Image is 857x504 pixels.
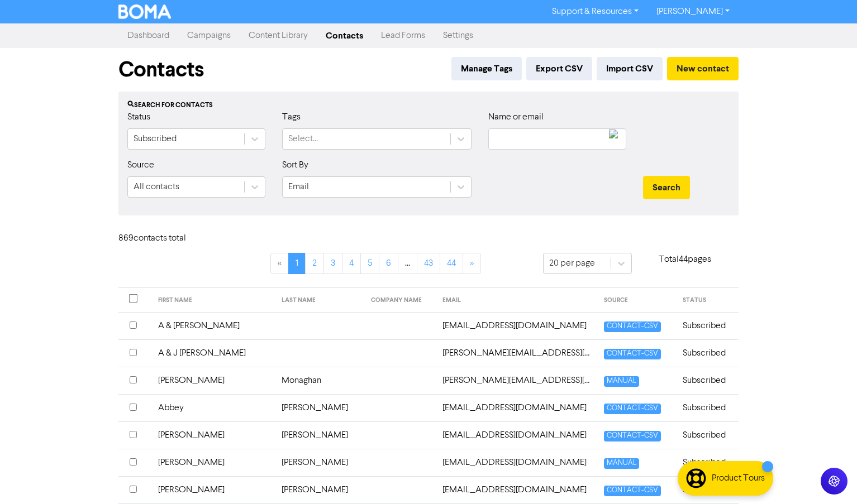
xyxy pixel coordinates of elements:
[118,57,204,83] h1: Contacts
[364,288,436,313] th: COMPANY NAME
[379,253,398,274] a: Page 6
[134,132,177,146] div: Subscribed
[305,253,324,274] a: Page 2
[676,288,739,313] th: STATUS
[282,159,308,172] label: Sort By
[275,394,364,421] td: [PERSON_NAME]
[676,449,739,476] td: Subscribed
[597,288,675,313] th: SOURCE
[604,321,661,332] span: CONTACT-CSV
[676,476,739,503] td: Subscribed
[275,449,364,476] td: [PERSON_NAME]
[451,57,522,80] button: Manage Tags
[342,253,361,274] a: Page 4
[436,421,597,449] td: ablackwood@neerimhealth.org.au
[317,25,372,47] a: Contacts
[543,3,647,21] a: Support & Resources
[604,458,639,469] span: MANUAL
[127,159,154,172] label: Source
[676,394,739,421] td: Subscribed
[151,367,275,394] td: [PERSON_NAME]
[288,253,306,274] a: Page 1 is your current page
[151,449,275,476] td: [PERSON_NAME]
[676,421,739,449] td: Subscribed
[801,450,857,504] iframe: Chat Widget
[436,367,597,394] td: aaron@steadycare.com.au
[647,3,739,21] a: [PERSON_NAME]
[643,176,690,199] button: Search
[676,312,739,339] td: Subscribed
[676,339,739,367] td: Subscribed
[151,394,275,421] td: Abbey
[275,367,364,394] td: Monaghan
[604,404,661,414] span: CONTACT-CSV
[436,339,597,367] td: aaron.galloway@hotmail.com
[604,349,661,359] span: CONTACT-CSV
[632,253,739,266] p: Total 44 pages
[417,253,440,274] a: Page 43
[463,253,481,274] a: »
[240,25,317,47] a: Content Library
[436,312,597,339] td: aandkportercartage@gmail.com
[134,180,179,194] div: All contacts
[372,25,434,47] a: Lead Forms
[526,57,592,80] button: Export CSV
[360,253,379,274] a: Page 5
[604,376,639,387] span: MANUAL
[118,233,208,244] h6: 869 contact s total
[604,486,661,496] span: CONTACT-CSV
[597,57,663,80] button: Import CSV
[549,257,595,270] div: 20 per page
[676,367,739,394] td: Subscribed
[436,476,597,503] td: accounts@888traffic.com.au
[118,25,178,47] a: Dashboard
[434,25,482,47] a: Settings
[127,111,150,124] label: Status
[275,288,364,313] th: LAST NAME
[275,476,364,503] td: [PERSON_NAME]
[151,312,275,339] td: A & [PERSON_NAME]
[151,288,275,313] th: FIRST NAME
[436,288,597,313] th: EMAIL
[488,111,544,124] label: Name or email
[436,449,597,476] td: acarroll1702@gmail.com
[151,421,275,449] td: [PERSON_NAME]
[127,100,730,111] div: Search for contacts
[604,431,661,441] span: CONTACT-CSV
[288,132,318,146] div: Select...
[178,25,240,47] a: Campaigns
[440,253,463,274] a: Page 44
[667,57,739,80] button: New contact
[118,4,171,19] img: BOMA Logo
[275,421,364,449] td: [PERSON_NAME]
[436,394,597,421] td: abbey@hrsorted.com.au
[282,111,301,124] label: Tags
[151,476,275,503] td: [PERSON_NAME]
[323,253,342,274] a: Page 3
[151,339,275,367] td: A & J [PERSON_NAME]
[288,180,309,194] div: Email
